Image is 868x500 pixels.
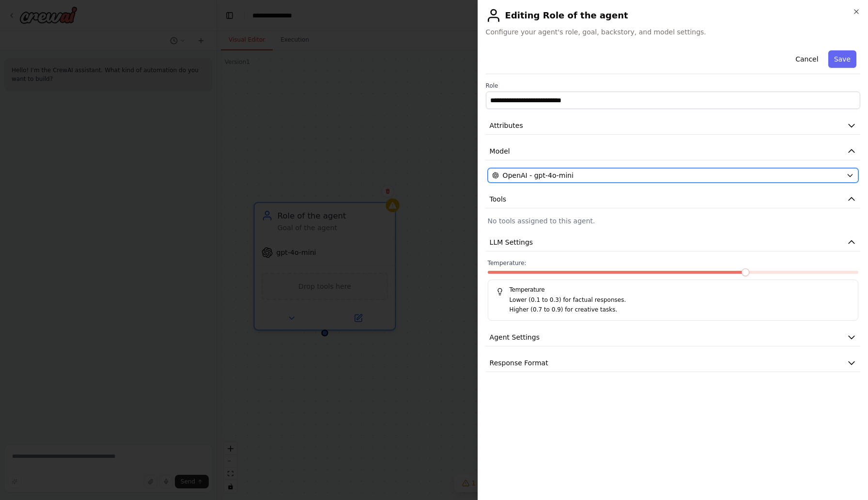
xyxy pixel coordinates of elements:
h2: Editing Role of the agent [486,8,860,23]
span: Model [490,146,510,156]
button: Model [486,142,860,160]
span: Temperature: [488,259,527,267]
span: Response Format [490,358,548,368]
button: Save [828,50,856,68]
span: Tools [490,194,507,204]
p: Lower (0.1 to 0.3) for factual responses. [510,296,850,305]
span: Attributes [490,121,523,130]
button: LLM Settings [486,234,860,251]
button: Cancel [790,50,824,68]
span: Agent Settings [490,332,540,342]
span: Configure your agent's role, goal, backstory, and model settings. [486,27,860,37]
h5: Temperature [496,286,850,294]
button: Response Format [486,354,860,372]
span: OpenAI - gpt-4o-mini [503,171,573,180]
p: No tools assigned to this agent. [488,216,858,226]
button: Agent Settings [486,328,860,346]
button: Attributes [486,117,860,135]
button: Tools [486,190,860,208]
p: Higher (0.7 to 0.9) for creative tasks. [510,305,850,315]
span: LLM Settings [490,237,533,247]
button: OpenAI - gpt-4o-mini [488,168,858,183]
label: Role [486,82,860,90]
